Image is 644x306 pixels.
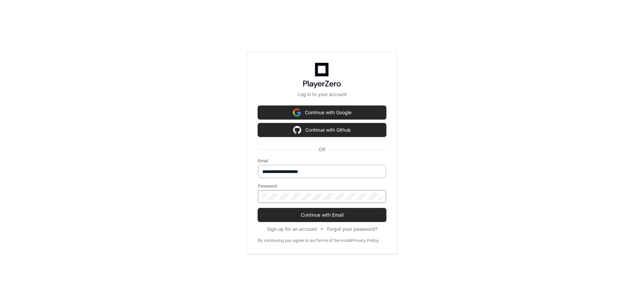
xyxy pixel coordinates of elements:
[258,212,386,218] span: Continue with Email
[293,106,301,119] img: Sign in with google
[316,238,348,243] a: Terms of Service
[258,208,386,222] button: Continue with Email
[258,123,386,137] button: Continue with Github
[316,146,328,153] span: OR
[327,226,377,232] button: Forgot your password?
[258,106,386,119] button: Continue with Google
[258,91,386,98] p: Log in to your account
[293,123,301,137] img: Sign in with google
[258,183,386,189] label: Password
[258,158,386,164] label: Email
[258,238,316,243] div: By continuing you agree to our
[351,238,379,243] a: Privacy Policy.
[348,238,351,243] div: &
[267,226,317,232] button: Sign up for an account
